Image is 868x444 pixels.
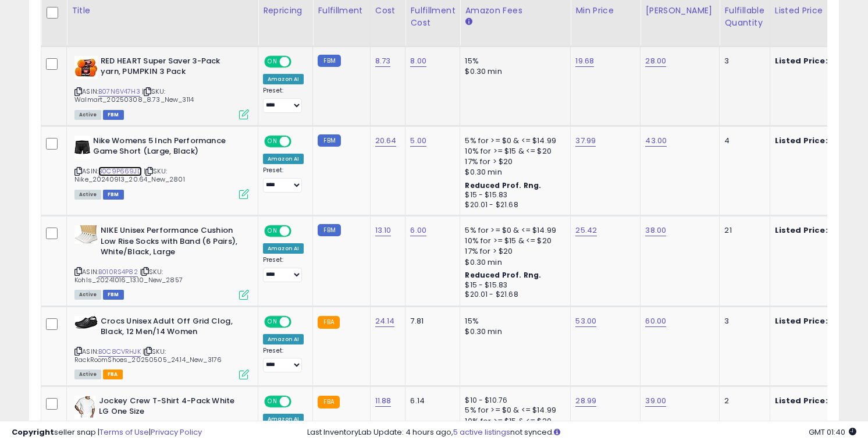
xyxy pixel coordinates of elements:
div: 5% for >= $0 & <= $14.99 [465,405,561,415]
b: Listed Price: [775,315,828,326]
a: 28.00 [645,55,666,67]
a: B0C9P669JD [98,166,142,176]
div: 7.81 [410,316,451,326]
a: 11.88 [375,395,392,407]
span: FBA [103,370,123,379]
a: B07N6V47H3 [98,87,140,97]
div: 5% for >= $0 & <= $14.99 [465,136,561,146]
div: 21 [724,225,760,236]
a: 8.00 [410,55,426,67]
small: Amazon Fees. [465,17,472,27]
div: 4 [724,136,760,146]
span: ON [265,317,280,326]
b: Crocs Unisex Adult Off Grid Clog, Black, 12 Men/14 Women [101,316,242,340]
a: 6.00 [410,225,426,236]
span: FBM [103,190,124,200]
span: All listings currently available for purchase on Amazon [74,370,101,379]
div: 10% for >= $15 & <= $20 [465,236,561,246]
span: 2025-08-12 01:40 GMT [809,427,856,438]
div: 3 [724,316,760,326]
span: FBM [103,290,124,300]
span: ON [265,136,280,146]
small: FBA [318,396,339,409]
small: FBA [318,316,339,329]
div: ASIN: [74,225,249,299]
small: FBM [318,55,340,67]
div: $0.30 min [465,66,561,77]
span: | SKU: Nike_20240913_20.64_New_2801 [74,166,185,184]
div: ASIN: [74,316,249,378]
div: Repricing [263,5,308,17]
a: 38.00 [645,225,666,236]
small: FBM [318,134,340,147]
div: 17% for > $20 [465,246,561,257]
b: Listed Price: [775,135,828,146]
div: 6.14 [410,396,451,406]
span: ON [265,396,280,406]
a: 43.00 [645,135,667,147]
span: FBM [103,110,124,120]
a: 13.10 [375,225,392,236]
b: Listed Price: [775,395,828,406]
span: All listings currently available for purchase on Amazon [74,290,101,300]
b: Listed Price: [775,55,828,66]
b: Nike Womens 5 Inch Performance Game Short (Large, Black) [93,136,234,160]
a: 25.42 [575,225,597,236]
a: 5 active listings [453,427,510,438]
span: OFF [290,56,308,66]
img: 31gQs-M+sUL._SL40_.jpg [74,136,90,159]
div: Amazon Fees [465,5,565,17]
span: | SKU: Walmart_20250308_8.73_New_3114 [74,87,194,104]
div: Amazon AI [263,154,304,164]
div: Fulfillment Cost [410,5,455,29]
div: Preset: [263,166,304,193]
span: All listings currently available for purchase on Amazon [74,190,101,200]
span: OFF [290,136,308,146]
div: Amazon AI [263,243,304,254]
a: Privacy Policy [151,427,202,438]
div: Preset: [263,347,304,373]
div: Min Price [575,5,635,17]
span: | SKU: Kohls_20241016_13.10_New_2857 [74,267,183,285]
div: Amazon AI [263,334,304,344]
span: OFF [290,396,308,406]
div: Fulfillable Quantity [724,5,764,29]
b: RED HEART Super Saver 3-Pack yarn, PUMPKIN 3 Pack [101,56,242,80]
div: 15% [465,56,561,66]
span: ON [265,226,280,236]
b: NIKE Unisex Performance Cushion Low Rise Socks with Band (6 Pairs), White/Black, Large [101,225,242,261]
a: 39.00 [645,395,666,407]
span: All listings currently available for purchase on Amazon [74,110,101,120]
a: B010RS4P82 [98,267,138,277]
div: Title [72,5,253,17]
div: $15 - $15.83 [465,190,561,200]
b: Listed Price: [775,225,828,236]
div: Preset: [263,87,304,113]
div: 15% [465,316,561,326]
span: OFF [290,317,308,326]
a: 60.00 [645,315,666,327]
div: [PERSON_NAME] [645,5,714,17]
div: seller snap | | [12,427,202,438]
div: Last InventoryLab Update: 4 hours ago, not synced. [307,427,856,438]
div: Cost [375,5,401,17]
div: Amazon AI [263,74,304,84]
img: 51Fhjg+PxRL._SL40_.jpg [74,56,98,79]
span: ON [265,56,280,66]
a: 53.00 [575,315,596,327]
a: Terms of Use [99,427,149,438]
div: Fulfillment [318,5,365,17]
small: FBM [318,224,340,236]
b: Jockey Crew T-Shirt 4-Pack White LG One Size [99,396,240,420]
img: 41r0Up0HW-L._SL40_.jpg [74,225,98,244]
div: $0.30 min [465,326,561,337]
div: $0.30 min [465,257,561,268]
div: $0.30 min [465,167,561,177]
div: 10% for >= $15 & <= $20 [465,146,561,157]
a: 24.14 [375,315,395,327]
img: 417lHPu5QiL._SL40_.jpg [74,316,98,329]
div: 5% for >= $0 & <= $14.99 [465,225,561,236]
div: $15 - $15.83 [465,280,561,290]
strong: Copyright [12,427,54,438]
a: 19.68 [575,55,594,67]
